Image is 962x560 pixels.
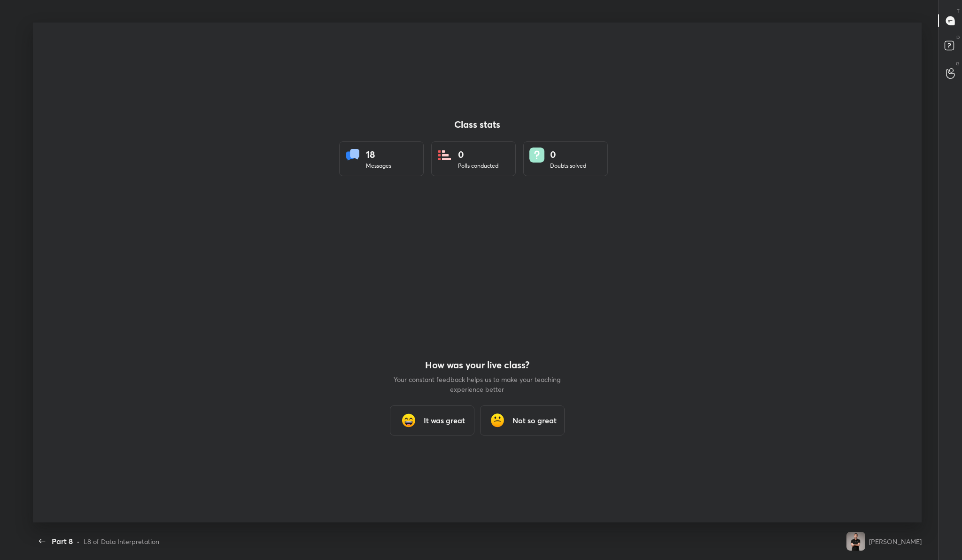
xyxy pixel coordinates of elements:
[366,162,391,170] div: Messages
[957,8,960,15] p: T
[399,411,418,430] img: grinning_face_with_smiling_eyes_cmp.gif
[512,415,557,426] h3: Not so great
[550,162,586,170] div: Doubts solved
[550,148,586,162] div: 0
[529,148,544,163] img: doubts.8a449be9.svg
[956,34,960,41] p: D
[869,537,922,546] div: [PERSON_NAME]
[366,148,391,162] div: 18
[458,162,498,170] div: Polls conducted
[84,537,159,546] div: L8 of Data Interpretation
[488,411,507,430] img: frowning_face_cmp.gif
[393,359,562,371] h4: How was your live class?
[339,119,615,130] h4: Class stats
[77,537,80,546] div: •
[52,536,73,547] div: Part 8
[393,374,562,394] p: Your constant feedback helps us to make your teaching experience better
[424,415,465,426] h3: It was great
[458,148,498,162] div: 0
[846,532,865,551] img: 9f6949702e7c485d94fd61f2cce3248e.jpg
[345,148,360,163] img: statsMessages.856aad98.svg
[437,148,452,163] img: statsPoll.b571884d.svg
[956,60,960,67] p: G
